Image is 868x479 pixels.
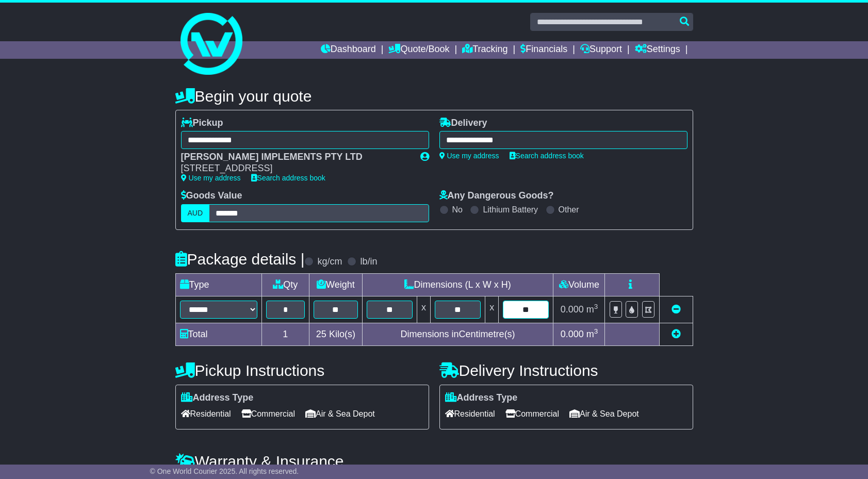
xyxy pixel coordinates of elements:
label: Lithium Battery [483,205,538,214]
h4: Begin your quote [175,88,693,105]
span: Commercial [241,406,295,422]
td: Weight [309,273,363,296]
sup: 3 [594,327,598,335]
h4: Delivery Instructions [439,362,693,379]
label: Delivery [439,118,487,129]
span: 0.000 [561,304,584,315]
span: Residential [445,406,495,422]
a: Settings [635,41,680,59]
span: m [586,329,598,339]
label: lb/in [360,256,377,268]
a: Add new item [672,329,681,339]
span: Residential [181,406,231,422]
span: 0.000 [561,329,584,339]
td: x [485,296,499,323]
span: m [586,304,598,315]
td: Volume [553,273,605,296]
td: x [417,296,430,323]
label: Any Dangerous Goods? [439,190,554,202]
a: Remove this item [672,304,681,315]
div: [STREET_ADDRESS] [181,163,410,174]
label: Goods Value [181,190,242,202]
a: Search address book [251,174,325,182]
a: Quote/Book [388,41,449,59]
td: Type [175,273,261,296]
span: Air & Sea Depot [305,406,375,422]
h4: Package details | [175,251,305,268]
span: Commercial [505,406,559,422]
a: Support [580,41,622,59]
label: No [452,205,463,214]
label: AUD [181,204,210,222]
a: Use my address [181,174,241,182]
td: Dimensions (L x W x H) [362,273,553,296]
label: Address Type [445,392,518,404]
a: Dashboard [321,41,376,59]
a: Financials [520,41,567,59]
td: Dimensions in Centimetre(s) [362,323,553,345]
span: © One World Courier 2025. All rights reserved. [150,467,299,475]
td: 1 [261,323,309,345]
h4: Warranty & Insurance [175,453,693,470]
td: Kilo(s) [309,323,363,345]
label: Pickup [181,118,223,129]
a: Use my address [439,152,499,160]
label: kg/cm [317,256,342,268]
h4: Pickup Instructions [175,362,429,379]
div: [PERSON_NAME] IMPLEMENTS PTY LTD [181,152,410,163]
label: Other [559,205,579,214]
sup: 3 [594,303,598,310]
span: Air & Sea Depot [569,406,639,422]
a: Tracking [462,41,507,59]
td: Total [175,323,261,345]
a: Search address book [510,152,584,160]
label: Address Type [181,392,254,404]
span: 25 [316,329,326,339]
td: Qty [261,273,309,296]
